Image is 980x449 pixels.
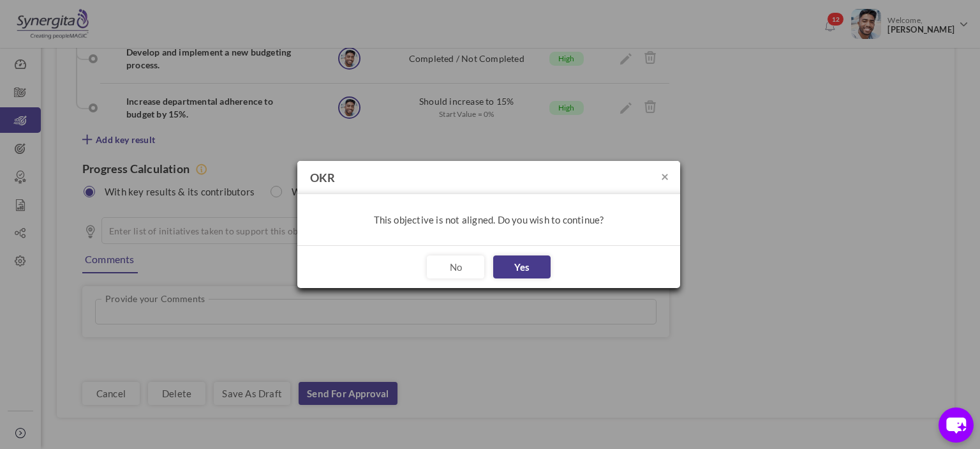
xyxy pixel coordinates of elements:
button: chat-button [939,407,974,443]
button: No [427,255,484,278]
button: × [661,169,669,183]
button: Yes [493,255,551,278]
div: This objective is not aligned. Do you wish to continue? [297,194,680,245]
h4: OKR [297,161,680,194]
